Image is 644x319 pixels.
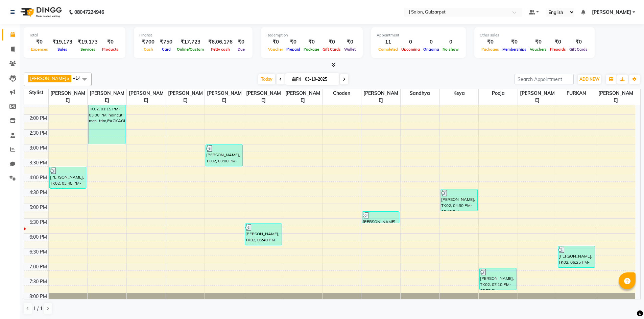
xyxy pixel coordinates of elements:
[28,263,48,270] div: 7:00 PM
[100,38,120,46] div: ₹0
[558,246,595,267] div: [PERSON_NAME], TK02, 06:25 PM-07:10 PM, PACKAGE
[285,47,302,52] span: Prepaid
[28,115,48,122] div: 2:00 PM
[28,219,48,226] div: 5:30 PM
[175,47,206,52] span: Online/Custom
[480,47,501,52] span: Packages
[236,47,246,52] span: Due
[28,278,48,285] div: 7:30 PM
[377,38,400,46] div: 11
[518,89,557,105] span: [PERSON_NAME]
[377,47,400,52] span: Completed
[139,38,157,46] div: ₹700
[49,89,88,105] span: [PERSON_NAME]
[515,74,574,84] input: Search Appointment
[28,234,48,241] div: 6:00 PM
[400,47,422,52] span: Upcoming
[28,174,48,181] div: 4:00 PM
[422,38,441,46] div: 0
[28,130,48,137] div: 2:30 PM
[175,38,206,46] div: ₹17,723
[235,38,247,46] div: ₹0
[89,93,125,144] div: [PERSON_NAME], TK02, 01:15 PM-03:00 PM, hair cut men+trim,PACKAGE
[548,47,568,52] span: Prepaids
[291,77,303,82] span: Fri
[285,38,302,46] div: ₹0
[29,47,50,52] span: Expenses
[501,38,528,46] div: ₹0
[74,3,104,22] b: 08047224946
[302,47,321,52] span: Package
[303,74,337,84] input: 2025-10-03
[266,38,285,46] div: ₹0
[56,47,69,52] span: Sales
[528,38,548,46] div: ₹0
[377,32,460,38] div: Appointment
[88,89,126,105] span: [PERSON_NAME]
[548,38,568,46] div: ₹0
[245,224,282,245] div: [PERSON_NAME], TK02, 05:40 PM-06:25 PM, PACKAGE
[29,38,50,46] div: ₹0
[441,38,460,46] div: 0
[75,38,100,46] div: ₹19,173
[30,76,66,81] span: [PERSON_NAME]
[480,38,501,46] div: ₹0
[33,305,43,312] span: 1 / 1
[362,212,399,223] div: [PERSON_NAME], TK02, 05:15 PM-05:40 PM, [DEMOGRAPHIC_DATA] Threading - Eye Browes,[DEMOGRAPHIC_DA...
[321,47,342,52] span: Gift Cards
[28,144,48,152] div: 3:00 PM
[480,268,516,290] div: [PERSON_NAME], TK02, 07:10 PM-07:55 PM, PACKAGE
[592,9,631,16] span: [PERSON_NAME]
[157,38,175,46] div: ₹750
[17,3,64,22] img: logo
[578,75,601,84] button: ADD NEW
[206,145,242,166] div: [PERSON_NAME], TK02, 03:00 PM-03:45 PM, PACKAGE
[283,89,322,105] span: [PERSON_NAME]
[244,89,283,105] span: [PERSON_NAME]
[480,32,589,38] div: Other sales
[28,293,48,300] div: 8:00 PM
[258,74,275,84] span: Today
[361,89,400,105] span: [PERSON_NAME]
[266,47,285,52] span: Voucher
[528,47,548,52] span: Vouchers
[401,89,439,98] span: Sandhya
[28,159,48,166] div: 3:30 PM
[568,38,589,46] div: ₹0
[302,38,321,46] div: ₹0
[28,248,48,256] div: 6:30 PM
[206,38,235,46] div: ₹6,06,176
[29,32,120,38] div: Total
[596,89,635,105] span: [PERSON_NAME]
[127,89,166,105] span: [PERSON_NAME]
[441,47,460,52] span: No show
[557,89,596,98] span: FURKAN
[50,167,86,188] div: [PERSON_NAME], TK02, 03:45 PM-04:30 PM, PACKAGE
[568,47,589,52] span: Gift Cards
[166,89,205,105] span: [PERSON_NAME]
[266,32,357,38] div: Redemption
[205,89,244,105] span: [PERSON_NAME]
[100,47,120,52] span: Products
[28,204,48,211] div: 5:00 PM
[50,38,75,46] div: ₹19,173
[142,47,155,52] span: Cash
[342,47,357,52] span: Wallet
[321,38,342,46] div: ₹0
[579,77,599,82] span: ADD NEW
[28,189,48,196] div: 4:30 PM
[24,89,48,96] div: Stylist
[73,75,86,81] span: +14
[139,32,247,38] div: Finance
[441,189,477,211] div: [PERSON_NAME], TK02, 04:30 PM-05:15 PM, PACKAGE
[79,47,97,52] span: Services
[66,76,69,81] a: x
[342,38,357,46] div: ₹0
[422,47,441,52] span: Ongoing
[323,89,361,98] span: Choden
[209,47,232,52] span: Petty cash
[400,38,422,46] div: 0
[440,89,479,98] span: Keya
[479,89,518,98] span: pooja
[160,47,172,52] span: Card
